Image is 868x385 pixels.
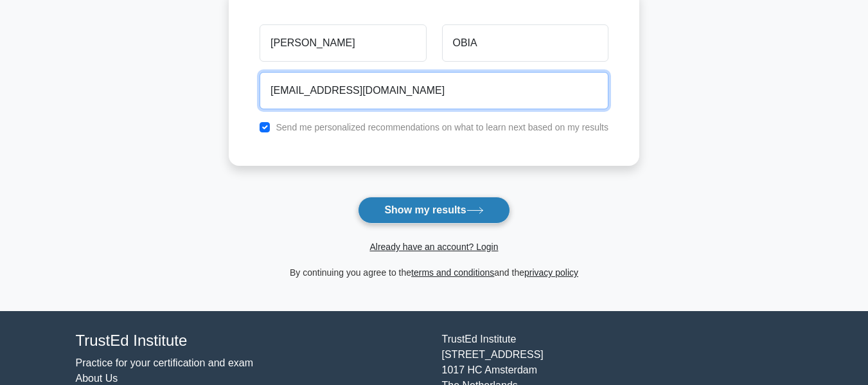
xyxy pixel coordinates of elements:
[76,373,118,384] a: About Us
[411,267,494,278] a: terms and conditions
[358,197,509,224] button: Show my results
[369,242,498,252] a: Already have an account? Login
[76,332,427,350] h4: TrustEd Institute
[442,24,608,62] input: Last name
[221,265,647,280] div: By continuing you agree to the and the
[524,267,578,278] a: privacy policy
[276,122,608,132] label: Send me personalized recommendations on what to learn next based on my results
[260,72,608,109] input: Email
[260,24,426,62] input: First name
[76,357,254,368] a: Practice for your certification and exam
